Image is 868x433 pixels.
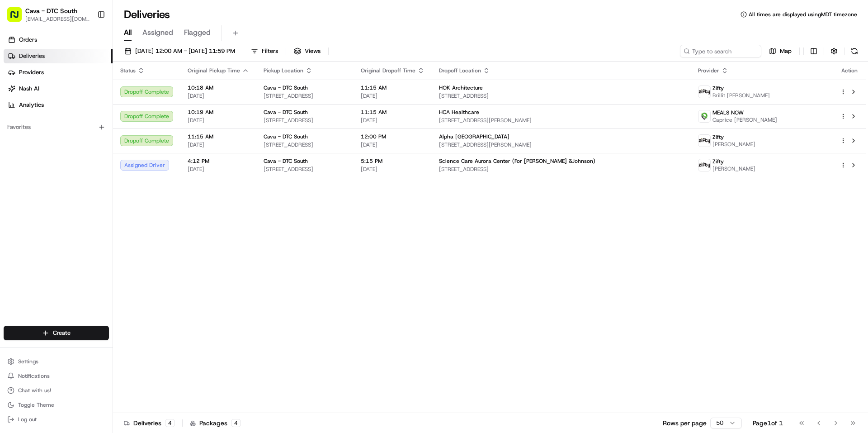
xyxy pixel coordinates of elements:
span: Zifty [712,133,724,141]
span: Cava - DTC South [264,157,308,165]
span: 11:15 AM [188,133,249,140]
span: [STREET_ADDRESS] [264,166,346,173]
span: Providers [19,68,44,76]
span: Map [780,47,792,55]
span: All [124,27,132,38]
button: Chat with us! [4,384,109,397]
span: Dropoff Location [439,67,481,74]
button: Create [4,326,109,340]
img: melas_now_logo.png [698,110,710,122]
div: Page 1 of 1 [753,419,783,428]
img: zifty-logo-trans-sq.png [698,86,710,98]
span: [DATE] [188,92,249,100]
span: HCA Healthcare [439,109,479,116]
span: [DATE] [361,117,425,124]
span: [DATE] 12:00 AM - [DATE] 11:59 PM [135,47,235,55]
span: [STREET_ADDRESS] [439,92,684,100]
span: [PERSON_NAME] [712,165,755,172]
span: Toggle Theme [18,401,54,409]
span: Deliveries [19,52,45,60]
span: Caprice [PERSON_NAME] [712,116,777,124]
span: Notifications [18,372,50,380]
span: Assigned [142,27,173,38]
span: Cava - DTC South [264,109,308,116]
span: [STREET_ADDRESS] [439,166,684,173]
span: All times are displayed using MDT timezone [749,11,857,18]
span: 12:00 PM [361,133,425,140]
button: Cava - DTC South[EMAIL_ADDRESS][DOMAIN_NAME] [4,4,94,25]
input: Type to search [680,45,761,57]
span: Pickup Location [264,67,303,74]
span: Zifty [712,158,724,165]
div: Favorites [4,120,109,134]
span: Filters [262,47,278,55]
span: 10:19 AM [188,109,249,116]
button: Cava - DTC South [25,6,77,15]
span: [DATE] [188,141,249,148]
span: 11:15 AM [361,109,425,116]
span: [STREET_ADDRESS][PERSON_NAME] [439,117,684,124]
a: Analytics [4,98,113,112]
p: Rows per page [663,419,707,428]
a: Providers [4,65,113,80]
span: [DATE] [361,166,425,173]
button: Settings [4,355,109,368]
button: Log out [4,413,109,426]
span: Views [305,47,321,55]
img: zifty-logo-trans-sq.png [698,135,710,147]
span: Original Dropoff Time [361,67,415,74]
span: [STREET_ADDRESS] [264,117,346,124]
span: [PERSON_NAME] [712,141,755,148]
span: Create [53,329,71,337]
div: 4 [231,419,241,427]
span: Provider [698,67,719,74]
span: Orders [19,36,37,44]
span: Nash AI [19,85,39,93]
button: Views [290,45,325,57]
button: Notifications [4,370,109,382]
img: zifty-logo-trans-sq.png [698,159,710,171]
span: Status [120,67,136,74]
span: [DATE] [188,117,249,124]
a: Orders [4,33,113,47]
div: Packages [190,419,241,428]
button: [EMAIL_ADDRESS][DOMAIN_NAME] [25,15,90,23]
span: Flagged [184,27,211,38]
span: Original Pickup Time [188,67,240,74]
span: [STREET_ADDRESS][PERSON_NAME] [439,141,684,148]
span: Analytics [19,101,44,109]
span: Brillit [PERSON_NAME] [712,92,770,99]
span: MEALS NOW [712,109,744,116]
span: Chat with us! [18,387,51,394]
button: [DATE] 12:00 AM - [DATE] 11:59 PM [120,45,239,57]
span: Log out [18,416,37,423]
span: Cava - DTC South [264,84,308,91]
button: Map [765,45,796,57]
span: [STREET_ADDRESS] [264,92,346,100]
span: [DATE] [361,92,425,100]
span: [STREET_ADDRESS] [264,141,346,148]
span: 11:15 AM [361,84,425,91]
a: Nash AI [4,81,113,96]
a: Deliveries [4,49,113,63]
span: 10:18 AM [188,84,249,91]
button: Refresh [848,45,861,57]
div: 4 [165,419,175,427]
span: Alpha [GEOGRAPHIC_DATA] [439,133,509,140]
span: 5:15 PM [361,157,425,165]
span: Zifty [712,85,724,92]
span: [DATE] [188,166,249,173]
button: Toggle Theme [4,399,109,411]
span: Settings [18,358,38,365]
button: Filters [247,45,282,57]
span: Cava - DTC South [264,133,308,140]
h1: Deliveries [124,7,170,22]
span: Science Care Aurora Center (For [PERSON_NAME] &Johnson) [439,157,595,165]
span: [DATE] [361,141,425,148]
div: Deliveries [124,419,175,428]
span: 4:12 PM [188,157,249,165]
span: HOK Architecture [439,84,483,91]
div: Action [840,67,859,74]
